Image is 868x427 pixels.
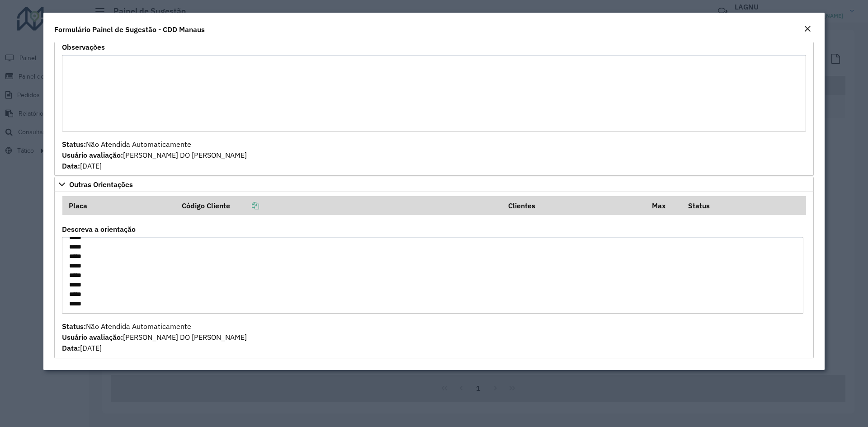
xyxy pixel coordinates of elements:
[62,322,247,352] span: Não Atendida Automaticamente [PERSON_NAME] DO [PERSON_NAME] [DATE]
[682,196,806,215] th: Status
[62,140,86,149] strong: Status:
[62,333,123,342] strong: Usuário avaliação:
[54,177,814,192] a: Outras Orientações
[62,42,105,52] label: Observações
[62,224,136,235] label: Descreva a orientação
[62,140,247,170] span: Não Atendida Automaticamente [PERSON_NAME] DO [PERSON_NAME] [DATE]
[62,196,176,215] th: Placa
[62,150,123,160] strong: Usuário avaliação:
[230,201,259,210] a: Copiar
[175,196,502,215] th: Código Cliente
[801,23,814,35] button: Close
[646,196,682,215] th: Max
[502,196,646,215] th: Clientes
[804,25,811,33] em: Fechar
[62,322,86,331] strong: Status:
[62,343,80,352] strong: Data:
[62,161,80,170] strong: Data:
[69,181,133,188] span: Outras Orientações
[54,192,814,358] div: Outras Orientações
[54,24,205,35] h4: Formulário Painel de Sugestão - CDD Manaus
